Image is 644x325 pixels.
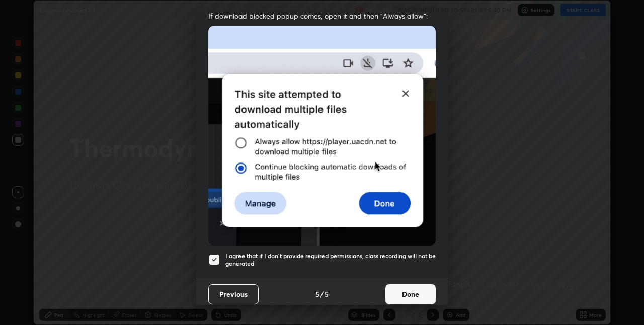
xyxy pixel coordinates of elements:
button: Done [385,284,436,304]
h4: / [320,289,324,299]
h5: I agree that if I don't provide required permissions, class recording will not be generated [225,252,436,268]
button: Previous [208,284,259,304]
img: downloads-permission-blocked.gif [208,26,436,246]
h4: 5 [315,289,319,299]
h4: 5 [325,289,329,299]
span: If download blocked popup comes, open it and then "Always allow": [208,11,436,21]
